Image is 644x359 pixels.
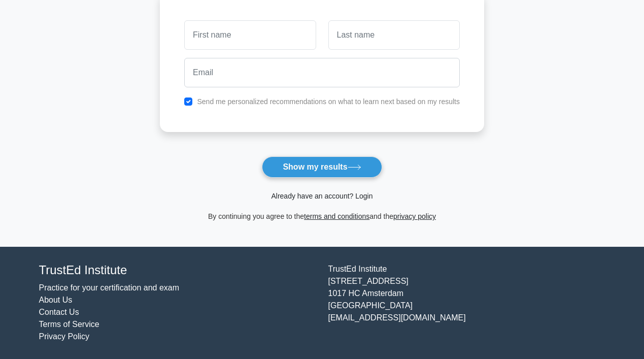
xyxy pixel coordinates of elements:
a: privacy policy [393,212,436,220]
button: Show my results [262,156,382,178]
a: Practice for your certification and exam [39,283,180,292]
input: Email [184,58,460,87]
input: First name [184,20,316,50]
a: Already have an account? Login [271,192,372,200]
h4: TrustEd Institute [39,263,316,278]
a: Terms of Service [39,320,99,329]
input: Last name [328,20,460,50]
a: Contact Us [39,308,79,316]
a: About Us [39,296,73,304]
a: Privacy Policy [39,332,90,341]
label: Send me personalized recommendations on what to learn next based on my results [197,97,460,106]
div: By continuing you agree to the and the [154,210,490,222]
a: terms and conditions [304,212,369,220]
div: TrustEd Institute [STREET_ADDRESS] 1017 HC Amsterdam [GEOGRAPHIC_DATA] [EMAIL_ADDRESS][DOMAIN_NAME] [322,263,612,343]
